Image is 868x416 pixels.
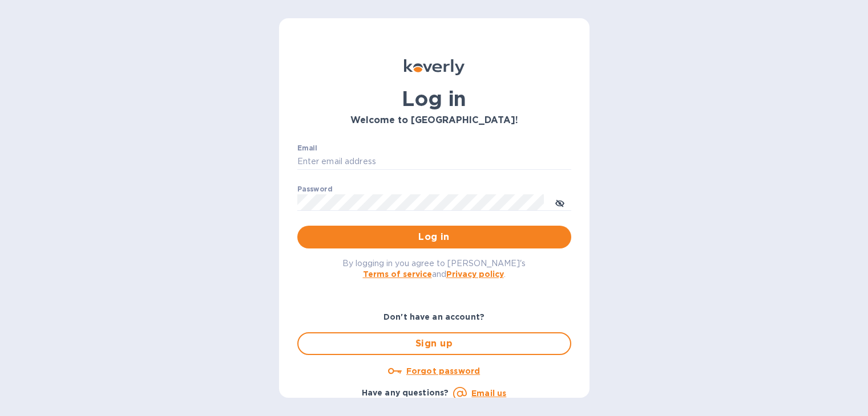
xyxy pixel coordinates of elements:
span: By logging in you agree to [PERSON_NAME]'s and . [342,259,526,279]
u: Forgot password [406,366,480,376]
label: Email [297,145,317,152]
input: Enter email address [297,153,571,170]
span: Sign up [308,337,561,350]
h1: Log in [297,87,571,111]
a: Email us [471,389,506,398]
img: Koverly [404,59,465,75]
b: Have any questions? [362,388,449,397]
a: Privacy policy [446,270,504,279]
label: Password [297,186,332,193]
b: Don't have an account? [383,312,485,321]
button: toggle password visibility [548,191,571,214]
span: Log in [306,230,562,244]
button: Log in [297,226,571,248]
button: Sign up [297,332,571,355]
a: Terms of service [363,270,432,279]
h3: Welcome to [GEOGRAPHIC_DATA]! [297,115,571,126]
